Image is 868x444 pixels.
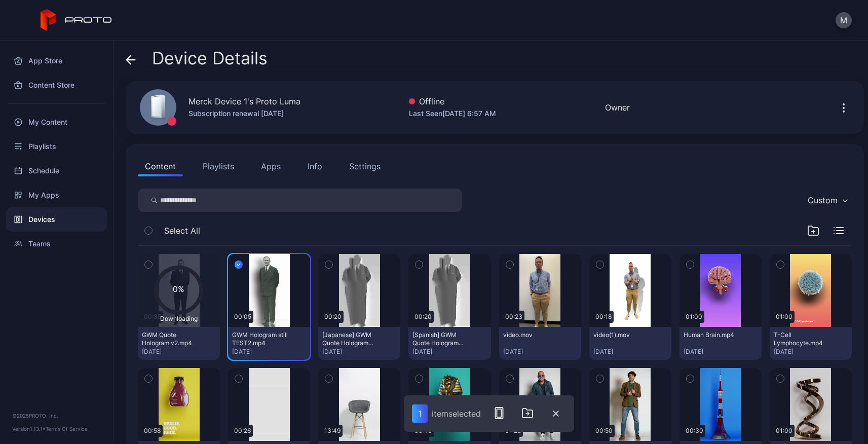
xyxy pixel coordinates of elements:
[605,101,630,114] div: Owner
[774,348,848,356] div: [DATE]
[12,412,101,420] div: © 2025 PROTO, Inc.
[254,156,288,176] button: Apps
[349,160,381,172] div: Settings
[6,49,107,73] a: App Store
[232,331,288,347] div: GWM Hologram still TEST2.mp4
[589,327,671,360] button: video(1).mov[DATE]
[232,348,306,356] div: [DATE]
[503,348,577,356] div: [DATE]
[680,327,762,360] button: Human Brain.mp4[DATE]
[593,331,649,339] div: video(1).mov
[6,73,107,97] a: Content Store
[188,95,300,107] div: Merck Device 1's Proto Luma
[836,12,852,28] button: M
[593,348,667,356] div: [DATE]
[322,348,396,356] div: [DATE]
[409,95,496,107] div: Offline
[154,315,203,323] div: Downloading
[342,156,388,176] button: Settings
[774,331,829,347] div: T-Cell Lymphocyte.mp4
[46,426,88,432] a: Terms Of Service
[188,107,300,120] div: Subscription renewal [DATE]
[6,134,107,159] a: Playlists
[808,195,838,205] div: Custom
[142,348,216,356] div: [DATE]
[684,348,758,356] div: [DATE]
[499,327,581,360] button: video.mov[DATE]
[6,207,107,232] a: Devices
[164,225,200,237] span: Select All
[173,285,185,294] text: 0%
[408,327,490,360] button: [Spanish] GWM Quote Hologram v1.mp4[DATE]
[300,156,329,176] button: Info
[432,409,481,419] div: item selected
[138,327,220,360] button: GWM Quote Hologram v2.mp4[DATE]
[412,331,468,347] div: [Spanish] GWM Quote Hologram v1.mp4
[503,331,559,339] div: video.mov
[196,156,241,176] button: Playlists
[308,160,322,172] div: Info
[6,232,107,256] a: Teams
[412,404,428,423] div: 1
[770,327,852,360] button: T-Cell Lymphocyte.mp4[DATE]
[142,331,198,347] div: GWM Quote Hologram v2.mp4
[322,331,378,347] div: [Japanese] GWM Quote Hologram v1.mp4
[6,183,107,207] a: My Apps
[318,327,400,360] button: [Japanese] GWM Quote Hologram v1.mp4[DATE]
[6,159,107,183] a: Schedule
[684,331,739,339] div: Human Brain.mp4
[409,107,496,120] div: Last Seen [DATE] 6:57 AM
[152,49,268,68] span: Device Details
[803,189,852,212] button: Custom
[138,156,183,176] button: Content
[6,110,107,134] a: My Content
[412,348,486,356] div: [DATE]
[12,426,46,432] span: Version 1.13.1 •
[228,327,310,360] button: GWM Hologram still TEST2.mp4[DATE]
